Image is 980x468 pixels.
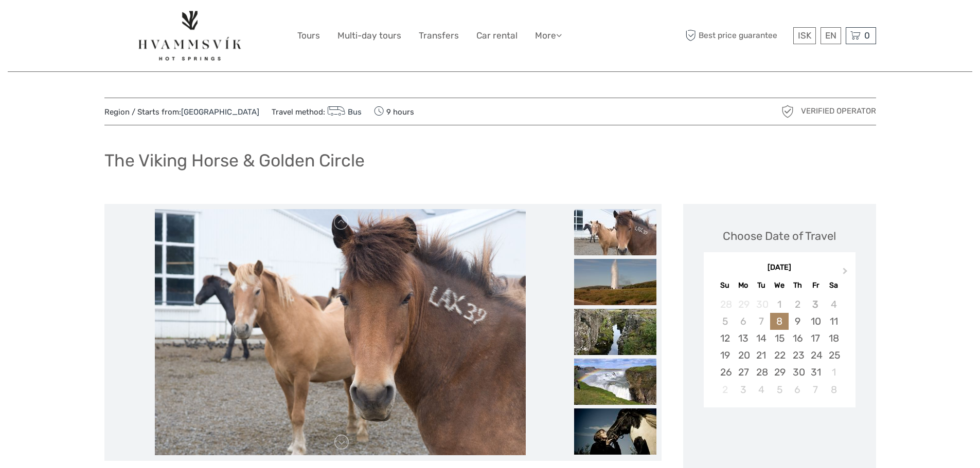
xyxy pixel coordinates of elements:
div: Choose Date of Travel [723,228,836,244]
div: Not available Thursday, October 2nd, 2025 [789,296,807,313]
div: Not available Monday, October 6th, 2025 [734,313,752,330]
div: Choose Wednesday, October 8th, 2025 [770,313,788,330]
div: Not available Friday, October 3rd, 2025 [807,296,825,313]
span: Verified Operator [801,106,876,117]
a: Bus [325,107,362,117]
a: [GEOGRAPHIC_DATA] [181,107,259,117]
div: Su [716,278,734,292]
div: Choose Monday, October 27th, 2025 [734,364,752,381]
div: Choose Monday, November 3rd, 2025 [734,381,752,398]
div: Choose Wednesday, October 22nd, 2025 [770,347,788,364]
span: Region / Starts from: [104,107,259,118]
img: 56ab2915ce1f49fb8c1b8dc5b7f9bb9f_main_slider.jpg [155,209,526,456]
span: ISK [798,30,811,41]
div: Mo [734,278,752,292]
div: Not available Tuesday, October 7th, 2025 [752,313,770,330]
a: Car rental [476,28,518,43]
div: Choose Tuesday, October 21st, 2025 [752,347,770,364]
div: Not available Monday, September 29th, 2025 [734,296,752,313]
div: Not available Wednesday, October 1st, 2025 [770,296,788,313]
div: Choose Tuesday, November 4th, 2025 [752,381,770,398]
div: Choose Wednesday, October 29th, 2025 [770,364,788,381]
a: Transfers [419,28,459,43]
div: Choose Saturday, November 1st, 2025 [825,364,843,381]
div: Choose Monday, October 20th, 2025 [734,347,752,364]
div: Th [789,278,807,292]
div: month 2025-10 [707,296,852,398]
div: Choose Friday, October 10th, 2025 [807,313,825,330]
div: [DATE] [704,263,856,273]
div: Not available Saturday, October 4th, 2025 [825,296,843,313]
span: Travel method: [272,104,362,119]
div: Choose Friday, October 24th, 2025 [807,347,825,364]
div: Choose Friday, October 17th, 2025 [807,330,825,347]
div: EN [821,27,841,44]
div: Choose Thursday, October 30th, 2025 [789,364,807,381]
a: Multi-day tours [337,28,401,43]
div: Choose Sunday, October 26th, 2025 [716,364,734,381]
span: Best price guarantee [683,27,791,44]
div: Choose Thursday, November 6th, 2025 [789,381,807,398]
div: Choose Saturday, November 8th, 2025 [825,381,843,398]
div: Not available Sunday, October 5th, 2025 [716,313,734,330]
div: Not available Sunday, November 2nd, 2025 [716,381,734,398]
a: More [535,28,562,43]
div: Not available Tuesday, September 30th, 2025 [752,296,770,313]
a: Tours [297,28,320,43]
div: Choose Wednesday, November 5th, 2025 [770,381,788,398]
button: Next Month [838,265,854,282]
div: Choose Saturday, October 18th, 2025 [825,330,843,347]
div: Choose Tuesday, October 28th, 2025 [752,364,770,381]
div: Not available Sunday, September 28th, 2025 [716,296,734,313]
img: verified_operator_grey_128.png [779,103,796,120]
div: Choose Friday, November 7th, 2025 [807,381,825,398]
img: 56ab2915ce1f49fb8c1b8dc5b7f9bb9f_slider_thumbnail.jpg [574,209,656,255]
div: We [770,278,788,292]
span: 9 hours [374,104,414,119]
div: Choose Thursday, October 9th, 2025 [789,313,807,330]
div: Choose Monday, October 13th, 2025 [734,330,752,347]
div: Choose Saturday, October 25th, 2025 [825,347,843,364]
h1: The Viking Horse & Golden Circle [104,150,365,171]
img: 3060-fc9f4620-2ca8-4157-96cf-ff9fd7402a81_logo_big.png [136,8,244,64]
div: Choose Thursday, October 23rd, 2025 [789,347,807,364]
div: Choose Saturday, October 11th, 2025 [825,313,843,330]
img: 33c2da1c789f427e8f1657ff1ef3ed8e_slider_thumbnail.jpg [574,359,656,405]
img: 4c5298597f6043d7818282b67e475719_slider_thumbnail.jpg [574,309,656,355]
div: Choose Wednesday, October 15th, 2025 [770,330,788,347]
div: Choose Thursday, October 16th, 2025 [789,330,807,347]
div: Tu [752,278,770,292]
div: Choose Sunday, October 19th, 2025 [716,347,734,364]
div: Choose Tuesday, October 14th, 2025 [752,330,770,347]
img: 256ec95a774e49b3b4661f35941bdbc8_slider_thumbnail.jpg [574,259,656,305]
div: Sa [825,278,843,292]
div: Fr [807,278,825,292]
img: f0426bb6975e4a81aa522ca6cdc6214e_slider_thumbnail.jpg [574,408,656,455]
div: Loading... [776,434,783,441]
div: Choose Friday, October 31st, 2025 [807,364,825,381]
span: 0 [863,30,871,41]
div: Choose Sunday, October 12th, 2025 [716,330,734,347]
